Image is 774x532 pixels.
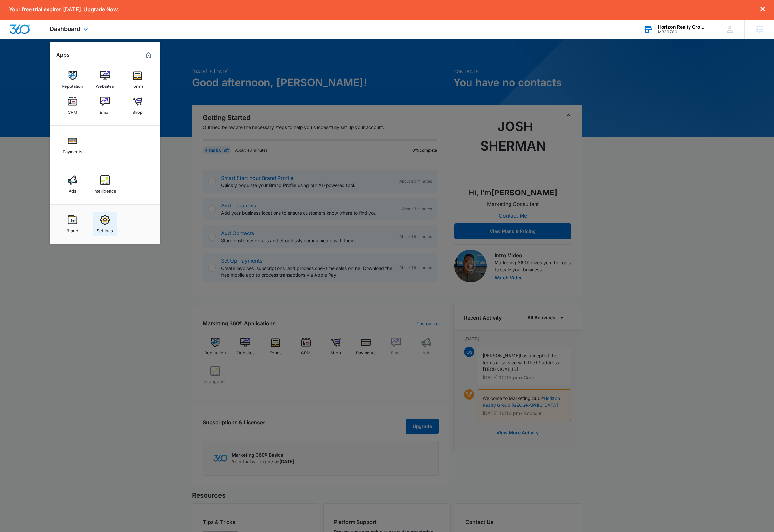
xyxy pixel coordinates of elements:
[125,93,150,118] a: Shop
[131,80,144,89] div: Forms
[93,212,117,236] a: Settings
[60,93,85,118] a: CRM
[60,133,85,157] a: Payments
[100,106,110,115] div: Email
[125,67,150,92] a: Forms
[69,185,76,193] div: Ads
[56,52,70,58] h2: Apps
[97,225,113,233] div: Settings
[658,30,705,34] div: account id
[93,185,116,193] div: Intelligence
[760,7,765,13] button: dismiss this dialog
[60,212,85,236] a: Brand
[68,106,77,115] div: CRM
[60,172,85,197] a: Ads
[93,93,117,118] a: Email
[50,25,80,32] span: Dashboard
[658,24,705,30] div: account name
[132,106,143,115] div: Shop
[63,146,82,154] div: Payments
[40,20,99,39] div: Dashboard
[93,67,117,92] a: Websites
[93,172,117,197] a: Intelligence
[143,50,154,60] a: Marketing 360® Dashboard
[60,67,85,92] a: Reputation
[66,225,78,233] div: Brand
[96,80,114,89] div: Websites
[9,7,119,13] p: Your free trial expires [DATE]. Upgrade Now.
[62,80,83,89] div: Reputation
